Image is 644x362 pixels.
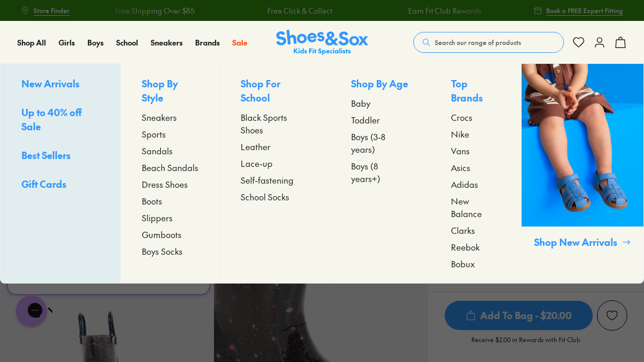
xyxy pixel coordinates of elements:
span: Dress Shoes [142,178,188,190]
a: Slippers [142,211,199,224]
button: Search our range of products [413,32,564,53]
span: Book a FREE Expert Fitting [546,6,623,15]
span: Gift Cards [21,177,66,190]
img: Shoes logo [18,12,35,29]
a: Black Sports Shoes [241,111,309,136]
p: Shop By Style [142,76,199,107]
a: Gumboots [142,228,199,241]
img: SNS_WEBASSETS_CollectionHero_ShopBoys_1280x1600_2.png [522,64,643,227]
p: Receive $2.00 in Rewards with Fit Club [471,335,580,354]
a: New Balance [451,195,500,220]
span: Leather [241,140,270,153]
a: Adidas [451,178,500,190]
span: Reebok [451,241,480,253]
a: Shoes & Sox [276,30,368,55]
span: Boys Socks [142,245,183,257]
a: Sale [232,37,247,48]
p: Shop By Age [351,76,409,93]
a: Crocs [451,111,500,123]
a: Beach Sandals [142,161,199,174]
button: Add To Bag - $20.00 [445,300,593,331]
span: Baby [351,97,370,109]
span: Sale [232,37,247,48]
a: Leather [241,140,309,153]
div: Struggling to find the right size? Let me know if I can help! [18,33,199,64]
span: Search our range of products [435,38,521,47]
span: Store Finder [33,6,70,15]
span: Gumboots [142,228,182,241]
a: Earn Fit Club Rewards [397,5,470,16]
iframe: Gorgias live chat messenger [10,292,52,331]
span: School Socks [241,190,289,203]
span: Up to 40% off Sale [21,106,82,133]
h3: Shoes [39,15,81,26]
span: Vans [451,144,470,157]
a: Baby [351,97,409,109]
a: Shop All [17,37,46,48]
span: Toddler [351,114,380,126]
span: Self-fastening [241,174,293,186]
a: Boys (8 years+) [351,160,409,185]
a: Sports [142,128,199,140]
a: Boys [87,37,104,48]
a: Sneakers [142,111,199,123]
p: Shop For School [241,76,309,107]
a: Brands [195,37,220,48]
a: Asics [451,161,500,174]
div: Message from Shoes. Struggling to find the right size? Let me know if I can help! [8,12,209,64]
a: Dress Shoes [142,178,199,190]
span: New Arrivals [21,77,80,90]
a: Up to 40% off Sale [21,105,99,135]
a: Girls [59,37,75,48]
a: Clarks [451,224,500,236]
span: Bobux [451,257,475,270]
span: Clarks [451,224,475,236]
a: Boys (3-8 years) [351,130,409,155]
span: Sandals [142,144,173,157]
a: Toddler [351,114,409,126]
span: Slippers [142,211,173,224]
div: Campaign message [8,2,209,102]
a: Sandals [142,144,199,157]
a: Bobux [451,257,500,270]
a: Sneakers [151,37,183,48]
span: Best Sellers [21,149,71,162]
p: Shop New Arrivals [534,235,618,249]
a: Store Finder [21,1,70,20]
span: Shop All [17,37,46,48]
button: Add to Wishlist [597,300,627,331]
span: Lace-up [241,157,273,169]
span: Girls [59,37,75,48]
span: Asics [451,161,470,174]
span: Boots [142,195,162,207]
a: Shop New Arrivals [521,64,643,283]
span: Sneakers [142,111,177,123]
a: Lace-up [241,157,309,169]
span: School [116,37,138,48]
a: Reebok [451,241,500,253]
span: Nike [451,128,469,140]
span: Brands [195,37,220,48]
p: Top Brands [451,76,500,107]
div: Reply to the campaigns [18,69,199,92]
a: School Socks [241,190,309,203]
img: SNS_Logo_Responsive.svg [276,30,368,55]
a: Vans [451,144,500,157]
a: Gift Cards [21,177,99,193]
a: Free Click & Collect [256,5,321,16]
span: Adidas [451,178,478,190]
span: Crocs [451,111,472,123]
a: Nike [451,128,500,140]
a: New Arrivals [21,76,99,93]
span: Boys [87,37,104,48]
a: Best Sellers [21,148,99,164]
button: Dismiss campaign [184,13,199,28]
a: Free Shipping Over $85 [104,5,183,16]
span: Sports [142,128,166,140]
a: School [116,37,138,48]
